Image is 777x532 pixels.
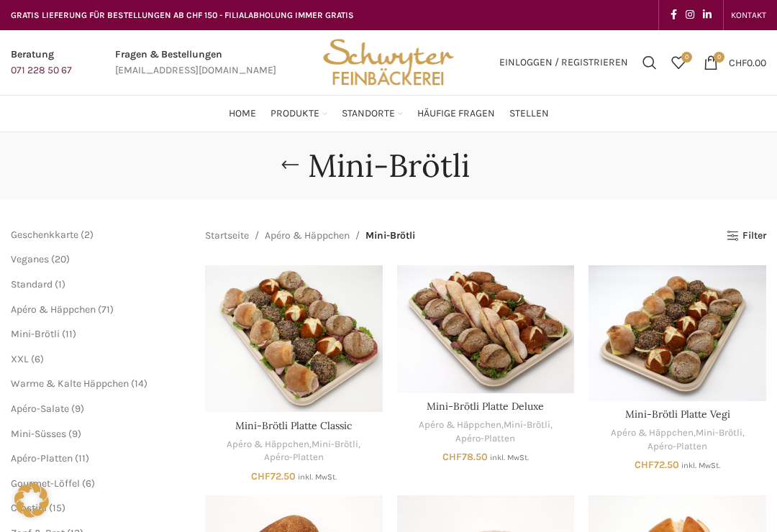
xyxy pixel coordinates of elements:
[11,253,49,265] a: Veganes
[427,400,544,413] a: Mini-Brötli Platte Deluxe
[589,265,766,401] a: Mini-Brötli Platte Vegi
[397,418,575,445] div: , ,
[11,328,60,340] a: Mini-Brötli
[84,229,90,241] span: 2
[509,99,549,128] a: Stellen
[731,1,766,29] a: KONTAKT
[611,426,694,440] a: Apéro & Häppchen
[11,303,96,316] a: Apéro & Häppchen
[11,403,69,415] a: Apéro-Salate
[681,5,699,25] a: Instagram social link
[442,451,488,463] bdi: 78.50
[271,107,319,121] span: Produkte
[625,408,730,421] a: Mini-Brötli Platte Vegi
[11,47,72,79] a: Infobox link
[664,48,693,77] div: Meine Wunschliste
[666,5,681,25] a: Facebook social link
[72,428,78,440] span: 9
[635,459,654,471] span: CHF
[419,418,501,432] a: Apéro & Häppchen
[251,470,271,482] span: CHF
[11,377,129,390] a: Warme & Kalte Häppchen
[681,461,720,470] small: inkl. MwSt.
[11,428,66,440] a: Mini-Süsses
[490,453,529,462] small: inkl. MwSt.
[65,328,73,340] span: 11
[509,107,549,121] span: Stellen
[11,229,78,241] a: Geschenkkarte
[342,107,395,121] span: Standorte
[55,253,66,265] span: 20
[78,452,86,464] span: 11
[312,438,358,451] a: Mini-Brötli
[271,99,327,128] a: Produkte
[635,459,679,471] bdi: 72.50
[229,99,256,128] a: Home
[205,228,415,244] nav: Breadcrumb
[58,278,62,290] span: 1
[11,10,354,20] span: GRATIS LIEFERUNG FÜR BESTELLUNGEN AB CHF 150 - FILIALABHOLUNG IMMER GRATIS
[729,56,747,68] span: CHF
[11,278,53,290] a: Standard
[101,303,110,316] span: 71
[365,228,415,244] span: Mini-Brötli
[4,99,773,128] div: Main navigation
[318,30,459,95] img: Bäckerei Schwyter
[714,52,724,63] span: 0
[417,99,495,128] a: Häufige Fragen
[205,265,383,412] a: Mini-Brötli Platte Classic
[318,55,459,68] a: Site logo
[589,426,766,453] div: , ,
[499,58,628,68] span: Einloggen / Registrieren
[492,48,635,77] a: Einloggen / Registrieren
[86,477,91,490] span: 6
[11,353,29,365] a: XXL
[272,151,308,180] a: Go back
[205,438,383,464] div: , ,
[455,432,515,446] a: Apéro-Platten
[504,418,550,432] a: Mini-Brötli
[75,403,81,415] span: 9
[696,48,773,77] a: 0 CHF0.00
[731,10,766,20] span: KONTAKT
[729,56,766,68] bdi: 0.00
[699,5,716,25] a: Linkedin social link
[11,452,73,464] a: Apéro-Platten
[229,107,256,121] span: Home
[724,1,773,29] div: Secondary navigation
[265,228,350,244] a: Apéro & Häppchen
[227,438,309,451] a: Apéro & Häppchen
[664,48,693,77] a: 0
[635,48,664,77] a: Suchen
[308,147,470,185] h1: Mini-Brötli
[35,353,40,365] span: 6
[397,265,575,393] a: Mini-Brötli Platte Deluxe
[342,99,403,128] a: Standorte
[235,419,352,432] a: Mini-Brötli Platte Classic
[681,52,692,63] span: 0
[727,230,766,242] a: Filter
[135,377,144,390] span: 14
[298,472,337,482] small: inkl. MwSt.
[205,228,249,244] a: Startseite
[442,451,462,463] span: CHF
[696,426,742,440] a: Mini-Brötli
[647,440,707,454] a: Apéro-Platten
[115,47,276,79] a: Infobox link
[264,451,324,464] a: Apéro-Platten
[251,470,296,482] bdi: 72.50
[417,107,495,121] span: Häufige Fragen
